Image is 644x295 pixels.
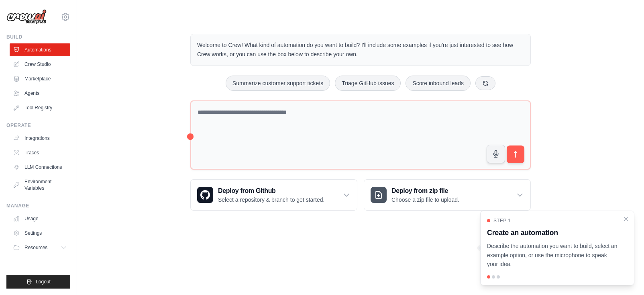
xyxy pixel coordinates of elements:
button: Resources [10,241,70,254]
h3: Deploy from Github [218,186,324,196]
a: Agents [10,87,70,100]
div: Operate [6,122,70,129]
span: Step 1 [493,217,511,224]
a: Integrations [10,132,70,145]
a: Settings [10,227,70,240]
p: Choose a zip file to upload. [391,196,459,204]
h3: Deploy from zip file [391,186,459,196]
button: Logout [6,275,70,289]
p: Select a repository & branch to get started. [218,196,324,204]
div: Build [6,34,70,40]
p: Describe the automation you want to build, select an example option, or use the microphone to spe... [487,242,618,269]
h3: Create an automation [487,227,618,238]
a: LLM Connections [10,161,70,174]
a: Tool Registry [10,101,70,114]
button: Summarize customer support tickets [226,76,330,91]
button: Score inbound leads [406,76,471,91]
a: Crew Studio [10,58,70,71]
a: Traces [10,146,70,159]
button: Close walkthrough [623,216,629,222]
a: Automations [10,43,70,56]
img: Logo [6,9,47,25]
span: Logout [36,279,51,285]
button: Triage GitHub issues [335,76,401,91]
a: Usage [10,212,70,225]
span: Resources [24,244,47,251]
a: Environment Variables [10,175,70,195]
a: Marketplace [10,72,70,85]
div: Manage [6,203,70,209]
p: Welcome to Crew! What kind of automation do you want to build? I'll include some examples if you'... [197,41,524,59]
